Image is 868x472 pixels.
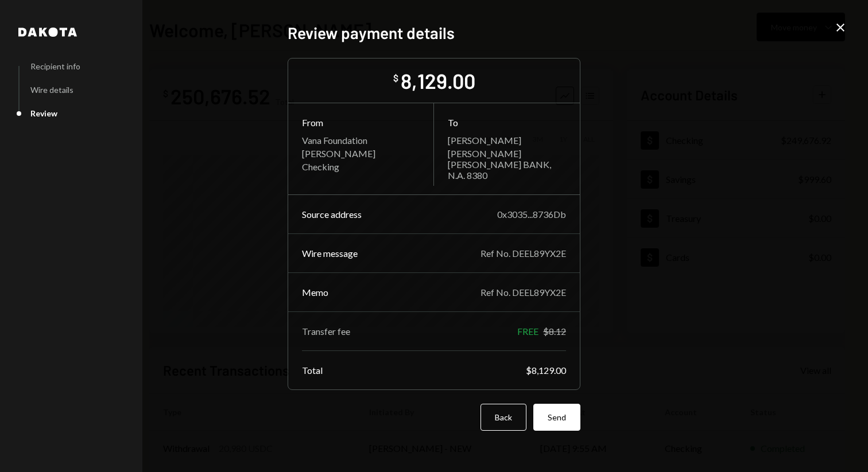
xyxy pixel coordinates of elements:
[401,68,475,93] div: 8,129.00
[393,72,398,84] div: $
[526,365,566,376] div: $8,129.00
[302,209,362,220] div: Source address
[302,135,420,146] div: Vana Foundation
[302,326,350,337] div: Transfer fee
[448,117,566,128] div: To
[480,287,566,298] div: Ref No. DEEL89YX2E
[517,326,538,337] div: FREE
[302,287,328,298] div: Memo
[302,148,420,159] div: [PERSON_NAME]
[497,209,566,220] div: 0x3035...8736Db
[480,404,526,431] button: Back
[288,22,580,44] h2: Review payment details
[302,161,420,172] div: Checking
[543,326,566,337] div: $8.12
[30,108,57,118] div: Review
[448,135,566,146] div: [PERSON_NAME]
[30,61,80,71] div: Recipient info
[302,365,323,376] div: Total
[533,404,580,431] button: Send
[448,148,566,181] div: [PERSON_NAME] [PERSON_NAME] BANK, N.A. 8380
[302,117,420,128] div: From
[30,85,73,95] div: Wire details
[480,248,566,259] div: Ref No. DEEL89YX2E
[302,248,358,259] div: Wire message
